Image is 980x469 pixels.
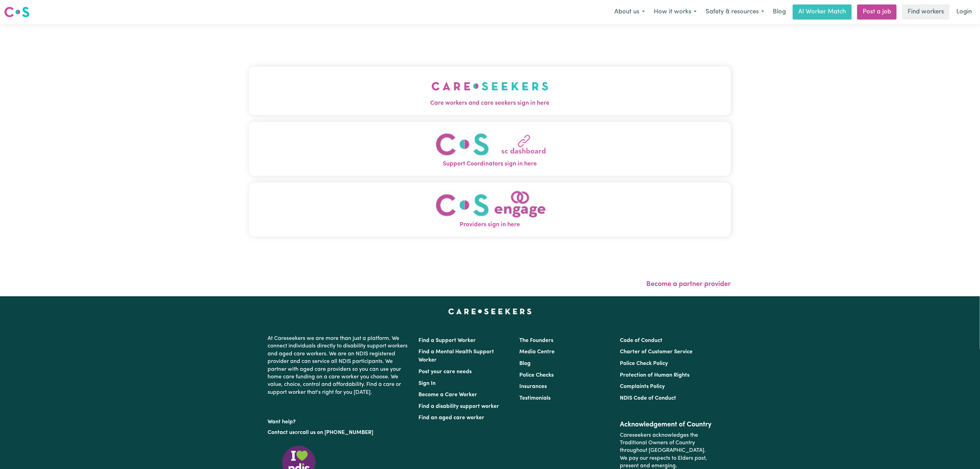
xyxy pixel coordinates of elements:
[610,5,649,19] button: About us
[419,415,485,421] a: Find an aged care worker
[249,220,731,229] span: Providers sign in here
[952,4,976,20] a: Login
[793,4,852,20] a: AI Worker Match
[419,392,477,398] a: Become a Care Worker
[300,430,374,435] a: call us on [PHONE_NUMBER]
[419,404,499,409] a: Find a disability support worker
[620,338,662,343] a: Code of Conduct
[857,4,897,20] a: Post a job
[620,396,676,401] a: NDIS Code of Conduct
[249,67,731,115] button: Care workers and care seekers sign in here
[519,361,531,366] a: Blog
[647,281,731,288] a: Become a partner provider
[620,421,712,429] h2: Acknowledgement of Country
[519,349,555,355] a: Media Centre
[249,160,731,169] span: Support Coordinators sign in here
[419,381,436,386] a: Sign In
[249,122,731,176] button: Support Coordinators sign in here
[620,361,668,366] a: Police Check Policy
[902,4,949,20] a: Find workers
[268,426,411,439] p: or
[448,309,532,314] a: Careseekers home page
[519,338,553,343] a: The Founders
[519,396,551,401] a: Testimonials
[249,183,731,237] button: Providers sign in here
[419,369,472,375] a: Post your care needs
[419,338,476,343] a: Find a Support Worker
[519,373,554,378] a: Police Checks
[249,99,731,108] span: Care workers and care seekers sign in here
[649,5,701,19] button: How it works
[620,349,693,355] a: Charter of Customer Service
[268,332,411,399] p: At Careseekers we are more than just a platform. We connect individuals directly to disability su...
[419,349,494,363] a: Find a Mental Health Support Worker
[4,4,29,20] a: Careseekers logo
[701,5,769,19] button: Safety & resources
[268,430,295,435] a: Contact us
[4,6,29,18] img: Careseekers logo
[620,384,665,389] a: Complaints Policy
[620,373,689,378] a: Protection of Human Rights
[769,4,790,20] a: Blog
[519,384,547,389] a: Insurances
[268,415,411,426] p: Want help?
